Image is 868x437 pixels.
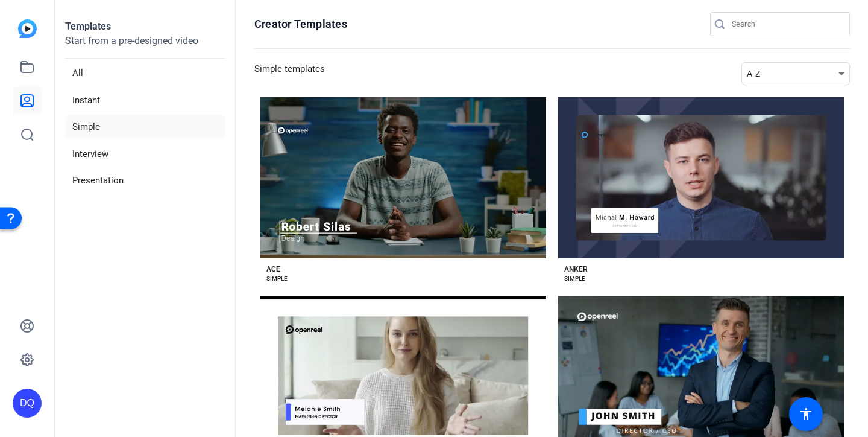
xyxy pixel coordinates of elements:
[65,142,225,167] li: Interview
[266,274,288,284] div: SIMPLE
[254,62,325,85] h3: Simple templates
[747,69,760,78] span: A-Z
[65,88,225,113] li: Instant
[13,389,42,418] div: DQ
[65,61,225,86] li: All
[65,34,225,59] p: Start from a pre-designed video
[65,21,111,32] strong: Templates
[254,17,347,31] h1: Creator Templates
[65,168,225,193] li: Presentation
[558,97,844,258] button: Template image
[18,19,37,38] img: blue-gradient.svg
[266,264,280,274] div: ACE
[732,17,840,31] input: Search
[564,264,588,274] div: ANKER
[65,115,225,139] li: Simple
[564,274,585,284] div: SIMPLE
[799,407,813,421] mat-icon: accessibility
[260,97,546,258] button: Template image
